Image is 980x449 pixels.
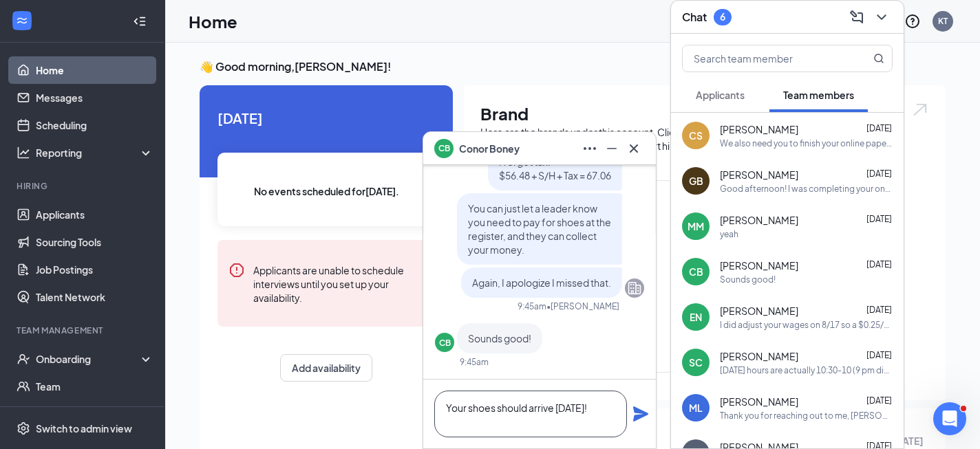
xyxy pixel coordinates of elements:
[689,265,703,278] div: CB
[720,274,776,285] div: Sounds good!
[17,146,30,160] svg: Analysis
[866,395,892,406] span: [DATE]
[468,332,531,344] span: Sounds good!
[579,138,601,160] button: Ellipses
[720,304,798,318] span: [PERSON_NAME]
[720,138,893,149] div: We also need you to finish your online paperwork within the next 48 hours. If you have any questi...
[720,259,798,272] span: [PERSON_NAME]
[623,138,645,160] button: Cross
[228,262,245,278] svg: Error
[866,123,892,133] span: [DATE]
[439,337,451,349] div: CB
[720,183,893,195] div: Good afternoon! I was completing your onboarding and received a message that looks as if you are ...
[720,395,798,408] span: [PERSON_NAME]
[720,319,893,331] div: I did adjust your wages on 8/17 so a $0.25/hr increase should be reflected on this paycheck
[846,6,868,28] button: ComposeMessage
[254,184,399,199] span: No events scheduled for [DATE] .
[460,356,489,368] div: 9:45am
[720,349,798,363] span: [PERSON_NAME]
[17,421,30,435] svg: Settings
[689,401,703,415] div: ML
[459,141,520,156] span: Conor Boney
[866,305,892,315] span: [DATE]
[546,300,619,312] span: • [PERSON_NAME]
[720,11,725,23] div: 6
[873,53,884,64] svg: MagnifyingGlass
[133,14,147,28] svg: Collapse
[911,102,929,118] img: open.6027fd2a22e1237b5b06.svg
[866,214,892,224] span: [DATE]
[626,140,642,157] svg: Cross
[696,89,745,101] span: Applicants
[434,391,627,437] textarea: Your shoes should arrive [DATE]!
[866,259,892,270] span: [DATE]
[873,9,890,25] svg: ChevronDown
[720,228,738,240] div: yeah
[17,352,30,366] svg: UserCheck
[17,325,151,336] div: Team Management
[849,9,865,25] svg: ComposeMessage
[601,138,623,160] button: Minimize
[480,125,929,153] div: Here are the brands under this account. Click into a brand to see your locations, managers, job p...
[36,400,153,428] a: Documents
[36,84,153,111] a: Messages
[720,168,798,182] span: [PERSON_NAME]
[36,256,153,283] a: Job Postings
[689,129,703,142] div: CS
[36,352,142,366] div: Onboarding
[468,202,611,256] span: You can just let a leader know you need to pay for shoes at the register, and they can collect yo...
[36,373,153,400] a: Team
[280,354,372,382] button: Add availability
[720,364,893,376] div: [DATE] hours are actually 10:30-10 (9 pm dining room closes)
[866,168,892,179] span: [DATE]
[200,59,946,74] h3: 👋 Good morning, [PERSON_NAME] !
[690,310,702,324] div: EN
[36,421,132,435] div: Switch to admin view
[36,56,153,84] a: Home
[17,180,151,192] div: Hiring
[783,89,854,101] span: Team members
[189,10,237,33] h1: Home
[683,45,846,72] input: Search team member
[904,13,921,30] svg: QuestionInfo
[632,406,649,422] svg: Plane
[689,355,703,369] div: SC
[15,14,29,28] svg: WorkstreamLogo
[933,402,966,435] iframe: Intercom live chat
[36,228,153,256] a: Sourcing Tools
[689,174,703,188] div: GB
[36,111,153,139] a: Scheduling
[626,280,643,296] svg: Company
[720,122,798,136] span: [PERSON_NAME]
[688,219,704,233] div: MM
[480,102,929,125] h1: Brand
[253,262,424,305] div: Applicants are unable to schedule interviews until you set up your availability.
[36,146,154,160] div: Reporting
[604,140,620,157] svg: Minimize
[720,410,893,421] div: Thank you for reaching out to me, [PERSON_NAME]. [PERSON_NAME] mentioned that he spoke to you las...
[682,10,707,25] h3: Chat
[720,213,798,227] span: [PERSON_NAME]
[871,6,893,28] button: ChevronDown
[472,276,611,289] span: Again, I apologize I missed that.
[866,350,892,360] span: [DATE]
[217,107,435,129] span: [DATE]
[36,201,153,228] a: Applicants
[582,140,598,157] svg: Ellipses
[36,283,153,311] a: Talent Network
[518,300,546,312] div: 9:45am
[938,15,948,27] div: KT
